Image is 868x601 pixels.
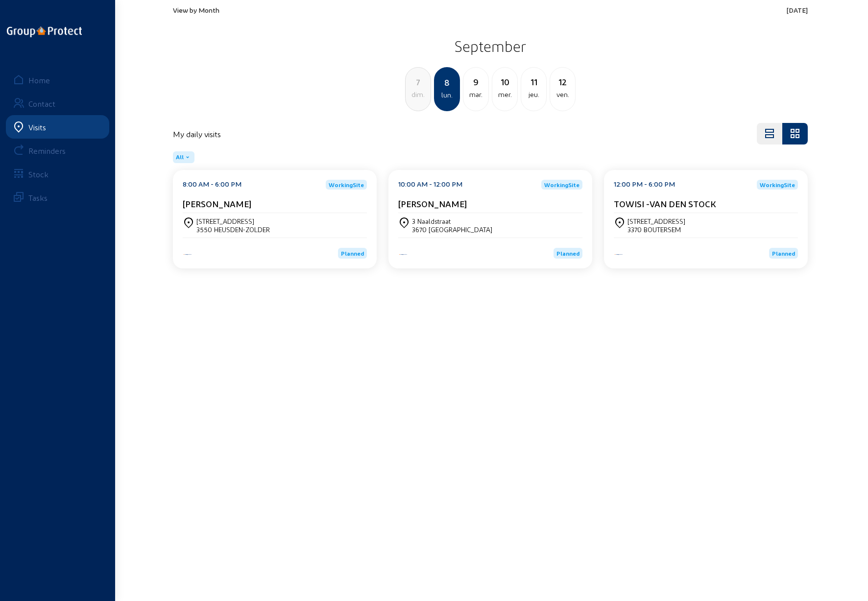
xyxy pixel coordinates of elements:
[550,75,575,89] div: 12
[614,253,624,256] img: Energy Protect HVAC
[463,89,488,100] div: mar.
[521,89,546,100] div: jeu.
[6,186,109,209] a: Tasks
[173,34,808,58] h2: September
[183,253,193,256] img: Energy Protect HVAC
[6,68,109,92] a: Home
[412,217,492,225] div: 3 Naaldstraat
[435,75,459,89] div: 8
[6,139,109,162] a: Reminders
[544,182,579,188] span: WorkingSite
[463,75,488,89] div: 9
[28,122,46,132] div: Visits
[614,180,675,190] div: 12:00 PM - 6:00 PM
[341,250,364,257] span: Planned
[183,180,241,190] div: 8:00 AM - 6:00 PM
[627,217,685,225] div: [STREET_ADDRESS]
[521,75,546,89] div: 11
[183,198,251,209] cam-card-title: [PERSON_NAME]
[28,169,48,179] div: Stock
[398,253,408,256] img: Energy Protect HVAC
[412,225,492,234] div: 3670 [GEOGRAPHIC_DATA]
[406,75,431,89] div: 7
[196,217,270,225] div: [STREET_ADDRESS]
[173,6,219,14] span: View by Month
[492,75,517,89] div: 10
[627,225,685,234] div: 3370 BOUTERSEM
[173,129,221,139] h4: My daily visits
[6,115,109,139] a: Visits
[760,182,795,188] span: WorkingSite
[329,182,364,188] span: WorkingSite
[28,146,66,155] div: Reminders
[398,198,467,209] cam-card-title: [PERSON_NAME]
[28,193,48,202] div: Tasks
[7,26,82,37] img: logo-oneline.png
[28,99,55,108] div: Contact
[550,89,575,100] div: ven.
[556,250,579,257] span: Planned
[492,89,517,100] div: mer.
[28,75,50,85] div: Home
[176,153,184,161] span: All
[614,198,716,209] cam-card-title: TOWISI -VAN DEN STOCK
[772,250,795,257] span: Planned
[196,225,270,234] div: 3550 HEUSDEN-ZOLDER
[398,180,462,190] div: 10:00 AM - 12:00 PM
[406,89,431,100] div: dim.
[6,162,109,186] a: Stock
[6,92,109,115] a: Contact
[435,89,459,101] div: lun.
[787,6,808,14] span: [DATE]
